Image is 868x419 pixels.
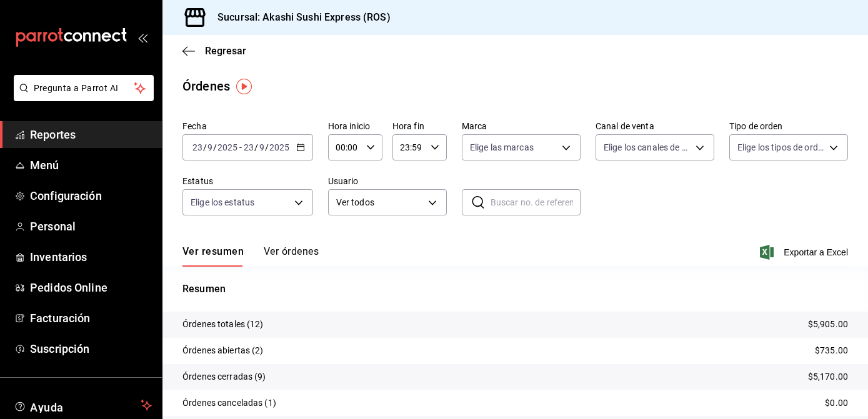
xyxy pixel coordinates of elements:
[243,142,254,152] input: --
[30,157,152,174] span: Menú
[203,142,207,152] span: /
[182,282,848,297] p: Resumen
[762,245,848,260] button: Exportar a Excel
[808,370,848,383] p: $5,170.00
[470,141,534,154] span: Elige las marcas
[30,249,152,265] span: Inventarios
[182,245,244,267] button: Ver resumen
[30,187,152,204] span: Configuración
[265,142,269,152] span: /
[14,75,154,101] button: Pregunta a Parrot AI
[207,10,391,25] h3: Sucursal: Akashi Sushi Express (ROS)
[328,177,447,185] label: Usuario
[182,122,313,131] label: Fecha
[182,397,276,410] p: Órdenes canceladas (1)
[254,142,258,152] span: /
[192,142,203,152] input: --
[259,142,265,152] input: --
[462,122,581,131] label: Marca
[236,79,252,94] img: Tooltip marker
[264,245,319,267] button: Ver órdenes
[182,318,264,331] p: Órdenes totales (12)
[182,177,313,185] label: Estatus
[269,142,290,152] input: ----
[392,122,447,131] label: Hora fin
[729,122,848,131] label: Tipo de orden
[30,218,152,235] span: Personal
[825,397,848,410] p: $0.00
[34,82,134,95] span: Pregunta a Parrot AI
[808,318,848,331] p: $5,905.00
[336,196,424,209] span: Ver todos
[191,196,254,209] span: Elige los estatus
[328,122,382,131] label: Hora inicio
[239,142,242,152] span: -
[217,142,238,152] input: ----
[182,45,246,57] button: Regresar
[182,245,319,267] div: navigation tabs
[30,310,152,327] span: Facturación
[491,190,581,215] input: Buscar no. de referencia
[815,344,848,357] p: $735.00
[182,344,264,357] p: Órdenes abiertas (2)
[205,45,246,57] span: Regresar
[596,122,714,131] label: Canal de venta
[182,77,230,96] div: Órdenes
[30,340,152,357] span: Suscripción
[737,141,825,154] span: Elige los tipos de orden
[213,142,217,152] span: /
[604,141,691,154] span: Elige los canales de venta
[207,142,213,152] input: --
[30,279,152,296] span: Pedidos Online
[9,91,154,104] a: Pregunta a Parrot AI
[137,32,147,42] button: open_drawer_menu
[30,398,136,413] span: Ayuda
[30,126,152,143] span: Reportes
[182,370,266,383] p: Órdenes cerradas (9)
